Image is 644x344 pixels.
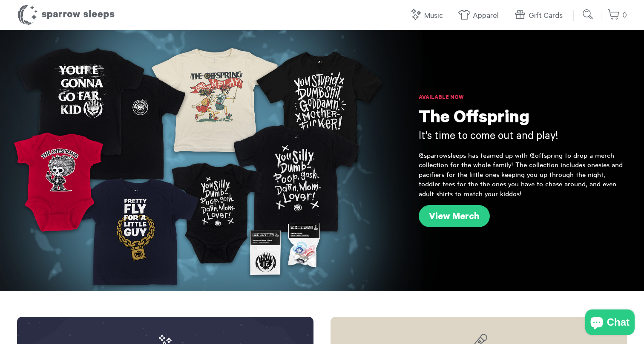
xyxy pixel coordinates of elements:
[580,6,597,23] input: Submit
[583,309,637,337] inbox-online-store-chat: Shopify online store chat
[607,6,627,25] a: 0
[419,109,627,130] h1: The Offspring
[458,7,503,25] a: Apparel
[419,130,627,145] h3: It's time to come out and play!
[419,94,627,102] h6: Available Now
[409,7,447,25] a: Music
[419,205,490,227] a: View Merch
[514,7,567,25] a: Gift Cards
[17,4,115,26] h1: Sparrow Sleeps
[419,151,627,199] p: @sparrowsleeps has teamed up with @offspring to drop a merch collection for the whole family! The...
